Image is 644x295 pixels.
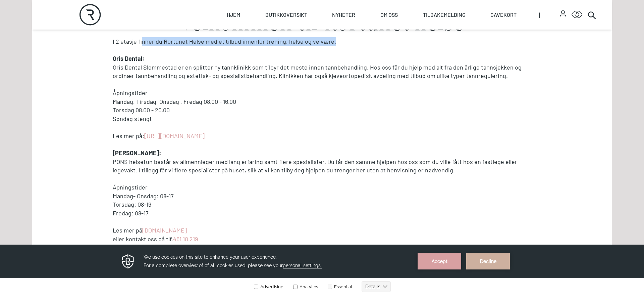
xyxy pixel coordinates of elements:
p: Les mer på [113,226,531,235]
p: eller kontakt oss på tlf. [113,235,531,244]
img: Privacy reminder [121,9,135,25]
input: Essential [328,40,332,44]
strong: [PERSON_NAME]: [113,149,161,157]
button: Accept [418,9,461,25]
strong: Oris Dental: [113,55,145,62]
p: I 2 etasje finner du Rortunet Helse med et tilbud innenfor trening, helse og velvære. [113,37,531,46]
button: Details [362,37,391,47]
text: Details [365,39,380,45]
input: Advertising [254,40,258,44]
a: [URL][DOMAIN_NAME] [144,132,205,139]
p: Oris Dental Slemmestad er en splitter ny tannklinikk som tilbyr det meste innen tannbehandling. H... [113,63,531,80]
p: Fredag: 08-17 [113,209,531,218]
p: Torsdag 08.00 - 20.00 [113,106,531,115]
label: Analytics [292,40,318,45]
p: Mandag, Tirsdag, Onsdag , Fredag 08.00 - 16.00 [113,97,531,106]
span: personal settings. [283,18,322,24]
a: [DOMAIN_NAME] [142,226,187,234]
button: Open Accessibility Menu [572,9,582,20]
p: Åpningstider [113,183,531,192]
p: Torsdag: 08-19 [113,200,531,209]
a: 461 10 219 [173,235,198,243]
input: Analytics [293,40,298,44]
button: Decline [466,9,510,25]
h3: Velkommen til Rortunet helse [113,12,531,32]
label: Advertising [254,40,283,45]
h3: We use cookies on this site to enhance your user experience. For a complete overview of of all co... [144,8,409,25]
p: PONS helsetun består av allmennleger med lang erfaring samt flere spesialister. Du får den samme ... [113,158,531,175]
label: Essential [326,40,352,45]
p: Mandag- Onsdag: 08-17 [113,192,531,201]
p: Les mer på: [113,132,531,140]
p: Søndag stengt [113,115,531,123]
p: Åpningstider [113,89,531,97]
